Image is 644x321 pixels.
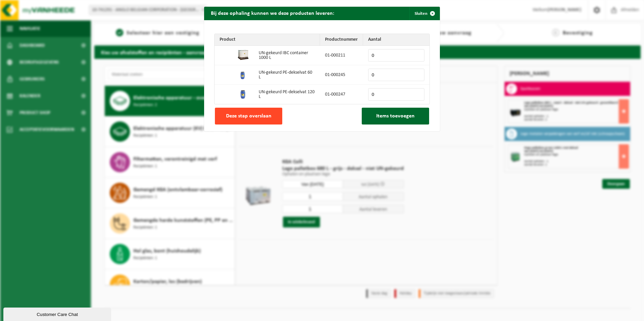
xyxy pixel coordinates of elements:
[362,108,429,124] button: Items toevoegen
[320,85,363,104] td: 01-000247
[320,65,363,85] td: 01-000245
[320,46,363,65] td: 01-000211
[238,69,249,80] img: 01-000245
[254,46,320,65] td: UN-gekeurd IBC container 1000 L
[204,7,341,20] h2: Bij deze ophaling kunnen we deze producten leveren:
[409,7,439,20] button: Sluiten
[3,306,112,321] iframe: chat widget
[254,65,320,85] td: UN-gekeurd PE-dekselvat 60 L
[215,34,320,46] th: Product
[376,113,415,119] span: Items toevoegen
[226,113,271,119] span: Deze stap overslaan
[363,34,429,46] th: Aantal
[254,85,320,104] td: UN-gekeurd PE-dekselvat 120 L
[215,108,282,124] button: Deze stap overslaan
[238,49,249,60] img: 01-000211
[320,34,363,46] th: Productnummer
[238,88,249,99] img: 01-000247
